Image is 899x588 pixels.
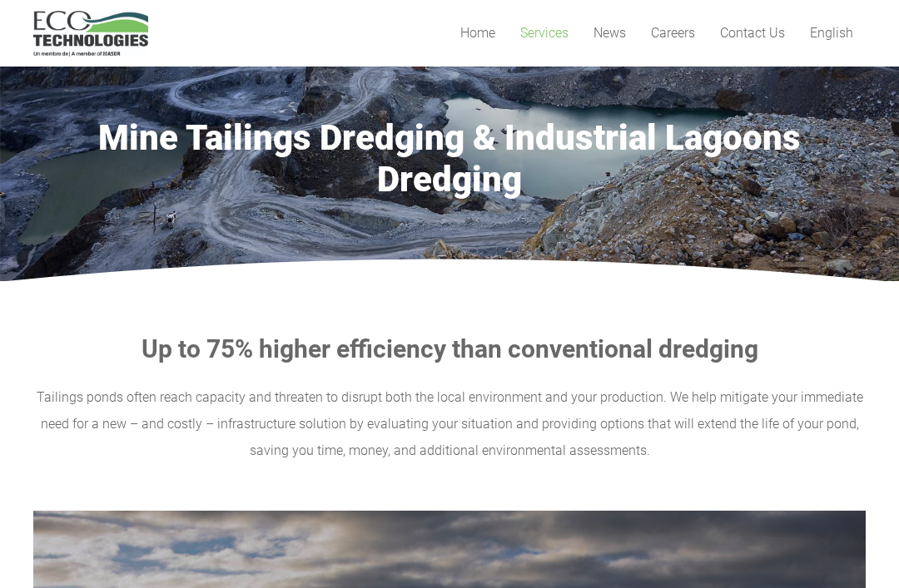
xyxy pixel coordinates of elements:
a: logo_EcoTech_ASDR_RGB [33,11,148,57]
p: Tailings ponds often reach capacity and threaten to disrupt both the local environment and your p... [33,384,866,464]
span: Contact Us [720,25,785,41]
span: English [810,25,853,41]
span: Careers [651,25,695,41]
span: News [594,25,626,41]
h1: Mine Tailings Dredging & Industrial Lagoons Dredging [33,117,866,201]
span: Home [460,25,495,41]
strong: Up to 75% higher efficiency than conventional dredging [142,334,758,363]
span: Services [520,25,569,41]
